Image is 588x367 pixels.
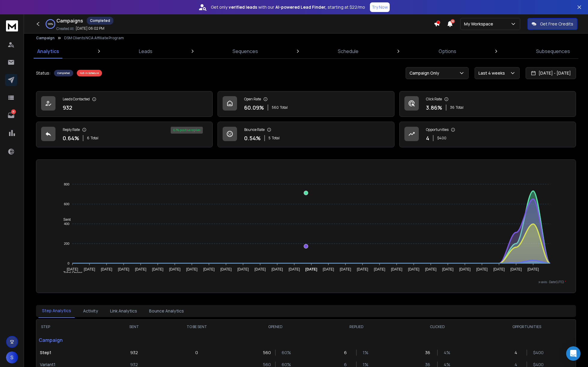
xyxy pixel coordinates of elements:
p: 60.09 % [244,103,264,112]
button: Activity [79,304,102,318]
span: Total [91,136,98,141]
h1: Campaigns [56,17,83,24]
strong: AI-powered Lead Finder, [275,4,326,10]
tspan: [DATE] [101,267,112,271]
strong: verified leads [229,4,257,10]
p: Campaign Only [409,70,442,76]
button: S [6,351,18,363]
th: SENT [109,320,158,334]
tspan: [DATE] [67,267,78,271]
span: Total [272,136,280,141]
span: 50 [451,19,455,23]
th: REPLIED [316,320,397,334]
p: Click Rate [426,97,442,102]
p: Get Free Credits [540,21,573,27]
p: Try Now [372,4,388,10]
tspan: [DATE] [220,267,232,271]
tspan: [DATE] [391,267,402,271]
a: Open Rate60.09%560Total [217,91,394,117]
p: 31 [11,109,16,114]
a: Analytics [34,44,63,58]
button: Campaign [36,36,55,40]
p: Status: [36,70,50,76]
p: 100 % [48,22,53,26]
p: $ 400 [533,350,539,356]
p: 6 [344,350,350,356]
p: 932 [130,350,138,356]
p: 0.54 % [244,134,261,142]
tspan: [DATE] [237,267,249,271]
p: $ 400 [437,136,446,141]
th: CLICKED [397,320,478,334]
span: Sent [59,218,71,222]
p: 4 [514,350,520,356]
tspan: [DATE] [527,267,539,271]
p: Bounce Rate [244,127,265,132]
p: Get only with our starting at $22/mo [211,4,365,10]
tspan: [DATE] [169,267,181,271]
button: Link Analytics [106,304,141,318]
button: Try Now [370,2,390,12]
button: Get Free Credits [527,18,577,30]
div: Completed [54,70,73,76]
tspan: [DATE] [135,267,146,271]
tspan: [DATE] [408,267,419,271]
th: STEP [36,320,109,334]
p: Schedule [338,48,358,55]
img: logo [6,20,18,31]
button: Bounce Analytics [145,304,187,318]
tspan: [DATE] [374,267,385,271]
a: Options [435,44,460,58]
span: Total [280,105,288,110]
a: Leads [135,44,156,58]
a: Opportunities4$400 [399,122,576,147]
tspan: [DATE] [493,267,505,271]
a: Bounce Rate0.54%5Total [217,122,394,147]
th: TO BE SENT [158,320,235,334]
p: Campaign [36,334,109,346]
p: Options [439,48,456,55]
tspan: [DATE] [510,267,522,271]
p: 3.86 % [426,103,442,112]
p: 932 [63,103,72,112]
span: 36 [450,105,454,110]
tspan: [DATE] [459,267,471,271]
p: 0.64 % [63,134,79,142]
span: 5 [268,136,271,141]
tspan: [DATE] [84,267,95,271]
p: DSM Clients NCA Affiliate Program [64,36,124,40]
span: Total Opens [59,271,82,275]
tspan: [DATE] [254,267,266,271]
a: Subsequences [532,44,574,58]
p: 4 [426,134,429,142]
span: 6 [87,136,89,141]
th: OPENED [235,320,316,334]
tspan: [DATE] [305,267,317,271]
p: Created At: [56,26,74,31]
a: Reply Rate0.64%6Total67% positive replies [36,122,213,147]
tspan: 400 [64,222,69,226]
p: x-axis : Date(UTC) [46,280,566,284]
p: 0 [195,350,198,356]
p: 560 [263,350,269,356]
p: 36 [425,350,431,356]
p: Leads [139,48,152,55]
p: [DATE] 06:02 PM [76,26,104,31]
div: Open Intercom Messenger [566,346,580,361]
th: OPPORTUNITIES [478,320,576,334]
p: Opportunities [426,127,448,132]
div: Completed [87,17,113,25]
tspan: [DATE] [476,267,488,271]
a: Sequences [229,44,262,58]
button: [DATE] - [DATE] [526,67,576,79]
p: 1 % [363,350,369,356]
tspan: [DATE] [152,267,163,271]
tspan: [DATE] [289,267,300,271]
tspan: 0 [67,262,69,265]
a: 31 [5,109,17,121]
a: Leads Contacted932 [36,91,213,117]
p: Reply Rate [63,127,80,132]
p: 60 % [282,350,288,356]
